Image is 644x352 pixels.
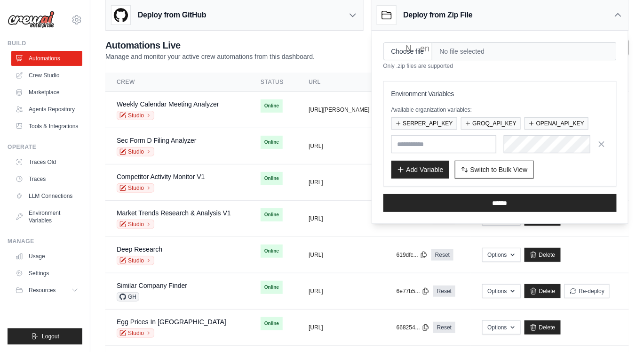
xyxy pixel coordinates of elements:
span: Online [261,99,283,113]
a: Automations [11,51,82,66]
th: Status [249,73,297,92]
div: Manage [8,237,82,245]
span: Online [261,208,283,221]
a: Reset [431,249,453,261]
a: Delete [525,284,561,298]
a: Traces Old [11,155,82,170]
span: Online [261,172,283,185]
a: Crew Studio [11,68,82,83]
a: Sec Form D Filing Analyzer [117,137,197,144]
p: Manage and monitor your active crew automations from this dashboard. [105,52,315,61]
img: Logo [8,11,55,29]
a: Tools & Integrations [11,119,82,134]
a: Traces [11,172,82,187]
a: Usage [11,249,82,264]
span: No file selected [432,42,617,60]
button: 619dfc... [397,251,428,259]
a: Similar Company Finder [117,282,187,289]
span: Online [261,136,283,149]
a: Reset [433,322,455,333]
a: LLM Connections [11,188,82,204]
a: Studio [117,111,154,120]
button: 668254... [397,324,429,331]
a: Studio [117,328,154,338]
button: Options [482,284,520,298]
button: SERPER_API_KEY [391,117,457,130]
div: Operate [8,143,82,151]
button: Logout [8,328,82,344]
span: Logout [42,333,59,340]
a: Studio [117,220,154,229]
h3: Deploy from GitHub [138,9,206,21]
button: Options [482,320,520,335]
button: Resources [11,283,82,298]
button: Re-deploy [564,284,610,298]
span: Resources [29,287,56,294]
button: OPENAI_API_KEY [525,117,588,130]
h2: Automations Live [105,39,315,52]
p: Only .zip files are supported [383,62,617,70]
a: Reset [433,286,455,297]
span: Online [261,245,283,258]
a: Environment Variables [11,205,82,228]
button: GROQ_API_KEY [461,117,521,130]
button: [URL][PERSON_NAME] [309,106,369,114]
h3: Environment Variables [391,89,609,98]
a: Egg Prices In [GEOGRAPHIC_DATA] [117,318,226,326]
a: Deep Research [117,246,162,253]
th: URL [297,73,385,92]
input: Choose file [383,42,432,60]
a: Weekly Calendar Meeting Analyzer [117,100,219,108]
a: Settings [11,266,82,281]
span: GH [117,292,139,302]
a: Studio [117,147,154,156]
a: Agents Repository [11,102,82,117]
a: Delete [525,320,561,335]
a: Market Trends Research & Analysis V1 [117,209,231,217]
h3: Deploy from Zip File [404,9,473,21]
a: Delete [525,248,561,262]
button: Options [482,248,520,262]
a: Studio [117,183,154,193]
button: 6e77b5... [397,287,429,295]
span: Online [261,281,283,294]
a: Marketplace [11,85,82,100]
div: Build [8,40,82,47]
a: Competitor Activity Monitor V1 [117,173,205,180]
button: Switch to Bulk View [455,161,534,179]
a: Studio [117,256,154,265]
span: Switch to Bulk View [470,165,528,174]
button: Add Variable [391,161,449,179]
p: Available organization variables: [391,106,609,114]
img: GitHub Logo [111,6,130,25]
th: Crew [105,73,249,92]
span: Online [261,317,283,330]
